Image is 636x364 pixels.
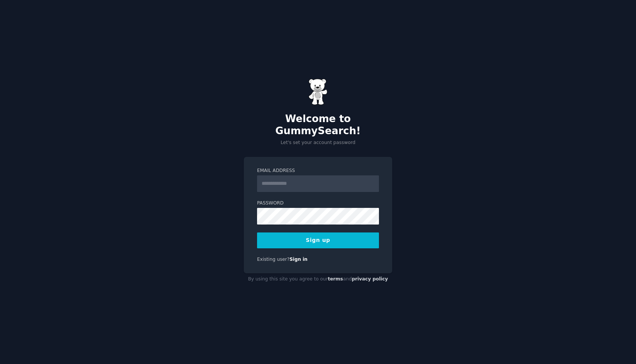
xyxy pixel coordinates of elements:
span: Existing user? [257,257,290,262]
button: Sign up [257,232,379,248]
a: Sign in [290,257,308,262]
label: Email Address [257,167,379,174]
a: terms [328,276,343,282]
div: By using this site you agree to our and [244,273,392,285]
h2: Welcome to GummySearch! [244,113,392,137]
a: privacy policy [352,276,388,282]
p: Let's set your account password [244,139,392,146]
img: Gummy Bear [309,79,327,105]
label: Password [257,200,379,207]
